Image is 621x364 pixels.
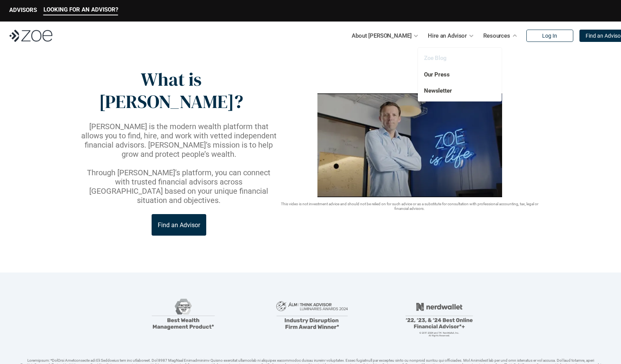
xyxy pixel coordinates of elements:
iframe: Youtube Video [317,93,502,197]
p: Through [PERSON_NAME]’s platform, you can connect with trusted financial advisors across [GEOGRAP... [80,168,278,205]
p: What is [PERSON_NAME]? [80,68,262,113]
a: Zoe Blog [424,55,447,61]
p: About [PERSON_NAME] [352,30,411,42]
p: Hire an Advisor [428,30,467,42]
a: Newsletter [424,87,452,94]
p: This video is not investment advice and should not be relied on for such advice or as a substitut... [278,202,541,211]
p: Find an Advisor [158,221,200,229]
a: Find an Advisor [152,214,206,236]
p: Log In [542,33,557,39]
p: ADVISORS [9,7,37,13]
a: Our Press [424,71,450,78]
p: [PERSON_NAME] is the modern wealth platform that allows you to find, hire, and work with vetted i... [80,122,278,159]
a: Log In [526,30,573,42]
p: LOOKING FOR AN ADVISOR? [43,6,118,13]
p: Resources [483,30,510,42]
